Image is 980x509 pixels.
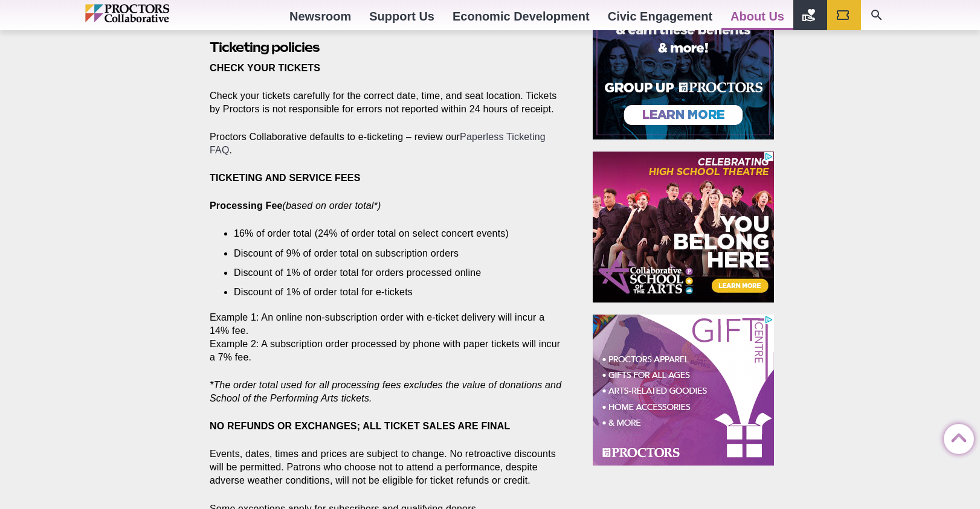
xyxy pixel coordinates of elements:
[210,447,565,487] p: Events, dates, times and prices are subject to change. No retroactive discounts will be permitted...
[234,247,547,260] li: Discount of 9% of order total on subscription orders
[210,38,565,57] h2: Ticketing policies
[593,315,774,466] iframe: Advertisement
[210,130,565,157] p: Proctors Collaborative defaults to e-ticketing – review our .
[210,380,561,403] em: *The order total used for all processing fees excludes the value of donations and School of the P...
[283,200,381,211] em: (based on order total*)
[210,173,361,183] strong: TICKETING AND SERVICE FEES
[210,421,510,431] strong: NO REFUNDS OR EXCHANGES; ALL TICKET SALES ARE FINAL
[234,286,547,299] li: Discount of 1% of order total for e-tickets
[210,63,320,73] strong: CHECK YOUR TICKETS
[234,266,547,280] li: Discount of 1% of order total for orders processed online
[210,311,565,364] p: Example 1: An online non-subscription order with e-ticket delivery will incur a 14% fee. Example ...
[593,152,774,303] iframe: Advertisement
[944,424,968,449] a: Back to Top
[210,89,565,116] p: Check your tickets carefully for the correct date, time, and seat location. Tickets by Proctors i...
[85,4,221,22] img: Proctors logo
[234,227,547,240] li: 16% of order total (24% of order total on select concert events)
[210,200,283,211] strong: Processing Fee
